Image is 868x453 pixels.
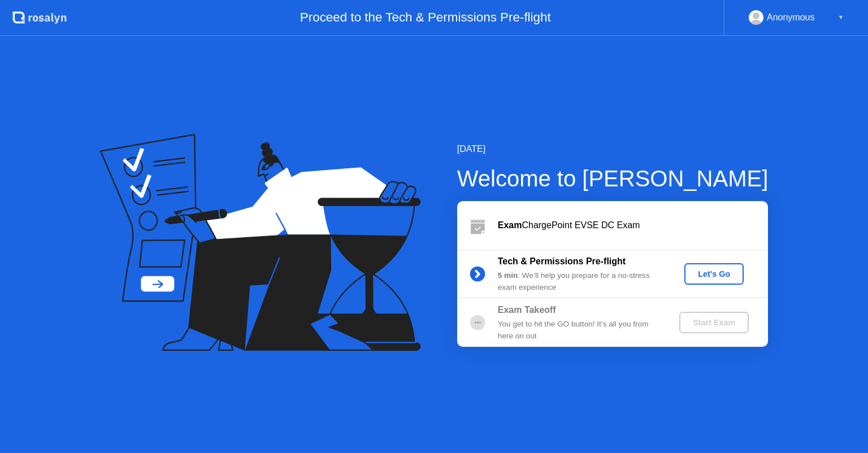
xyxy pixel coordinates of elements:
[498,220,522,230] b: Exam
[684,263,744,285] button: Let's Go
[679,312,749,333] button: Start Exam
[498,270,661,293] div: : We’ll help you prepare for a no-stress exam experience
[498,256,626,266] b: Tech & Permissions Pre-flight
[498,319,661,342] div: You get to hit the GO button! It’s all you from here on out
[498,219,768,232] div: ChargePoint EVSE DC Exam
[838,10,844,25] div: ▼
[457,162,769,195] div: Welcome to [PERSON_NAME]
[684,318,744,327] div: Start Exam
[457,142,769,156] div: [DATE]
[498,271,518,280] b: 5 min
[689,269,739,278] div: Let's Go
[498,305,556,315] b: Exam Takeoff
[767,10,815,25] div: Anonymous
